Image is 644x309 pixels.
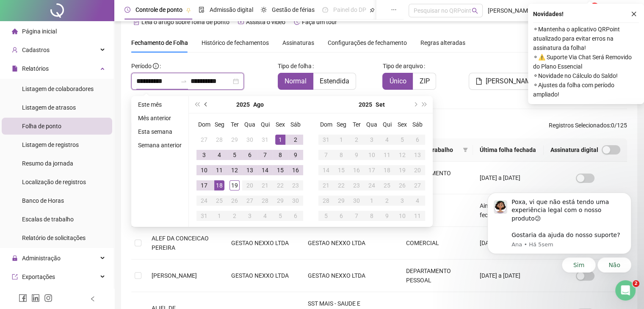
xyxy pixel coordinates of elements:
[410,193,425,208] td: 2025-10-04
[364,147,379,163] td: 2025-09-10
[261,7,267,13] span: sun
[229,165,240,175] div: 12
[336,211,346,221] div: 6
[382,165,392,175] div: 18
[419,77,429,85] span: ZIP
[473,227,544,259] td: [DATE] a [DATE]
[135,6,182,13] span: Controle de ponto
[192,96,202,113] button: super-prev-year
[321,135,331,145] div: 31
[334,117,349,132] th: Seg
[257,147,273,163] td: 2025-08-07
[245,211,255,221] div: 3
[214,165,224,175] div: 11
[12,28,18,34] span: home
[196,117,212,132] th: Dom
[349,117,364,132] th: Ter
[180,78,187,85] span: swap-right
[227,208,242,223] td: 2025-09-02
[260,196,270,206] div: 28
[22,197,64,204] span: Banco de Horas
[473,162,544,194] td: [DATE] a [DATE]
[367,165,377,175] div: 17
[22,104,76,111] span: Listagem de atrasos
[12,47,18,53] span: user-add
[242,117,257,132] th: Qua
[321,211,331,221] div: 5
[273,163,288,178] td: 2025-08-15
[253,96,264,113] button: month panel
[533,71,639,80] span: ⚬ Novidade no Cálculo do Saldo!
[12,274,18,280] span: export
[318,132,334,147] td: 2025-08-31
[275,211,285,221] div: 5
[395,117,410,132] th: Sex
[475,78,482,85] span: file
[349,147,364,163] td: 2025-09-09
[290,180,301,190] div: 23
[196,193,212,208] td: 2025-08-24
[288,193,303,208] td: 2025-08-30
[367,150,377,160] div: 10
[196,163,212,178] td: 2025-08-10
[334,208,349,223] td: 2025-10-06
[242,163,257,178] td: 2025-08-13
[245,135,255,145] div: 30
[336,135,346,145] div: 1
[397,196,407,206] div: 3
[288,117,303,132] th: Sáb
[397,135,407,145] div: 5
[210,6,253,13] span: Admissão digital
[367,180,377,190] div: 24
[364,163,379,178] td: 2025-09-17
[334,147,349,163] td: 2025-09-08
[245,165,255,175] div: 13
[196,208,212,223] td: 2025-08-31
[133,19,139,25] span: file-text
[272,6,315,13] span: Gestão de férias
[153,63,159,69] span: info-circle
[229,196,240,206] div: 26
[410,208,425,223] td: 2025-10-11
[351,135,362,145] div: 2
[214,196,224,206] div: 25
[229,211,240,221] div: 2
[242,208,257,223] td: 2025-09-03
[196,132,212,147] td: 2025-07-27
[395,163,410,178] td: 2025-09-19
[214,180,224,190] div: 18
[376,96,385,113] button: month panel
[397,165,407,175] div: 19
[321,180,331,190] div: 21
[196,178,212,193] td: 2025-08-17
[533,52,639,71] span: ⚬ ⚠️ Suporte Via Chat Será Removido do Plano Essencial
[412,211,423,221] div: 11
[186,8,191,13] span: pushpin
[321,150,331,160] div: 7
[473,259,544,292] td: [DATE] a [DATE]
[260,211,270,221] div: 4
[379,208,395,223] td: 2025-10-09
[397,180,407,190] div: 26
[349,178,364,193] td: 2025-09-23
[395,178,410,193] td: 2025-09-26
[273,178,288,193] td: 2025-08-22
[321,196,331,206] div: 28
[22,86,94,92] span: Listagem de colaboradores
[202,96,211,113] button: prev-year
[420,40,465,46] span: Regras alteradas
[379,147,395,163] td: 2025-09-11
[22,216,74,223] span: Escalas de trabalho
[288,178,303,193] td: 2025-08-23
[135,140,185,150] li: Semana anterior
[382,150,392,160] div: 11
[328,40,407,46] span: Configurações de fechamento
[229,180,240,190] div: 19
[273,147,288,163] td: 2025-08-08
[533,80,639,99] span: ⚬ Ajustes da folha com período ampliado!
[199,211,209,221] div: 31
[321,165,331,175] div: 14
